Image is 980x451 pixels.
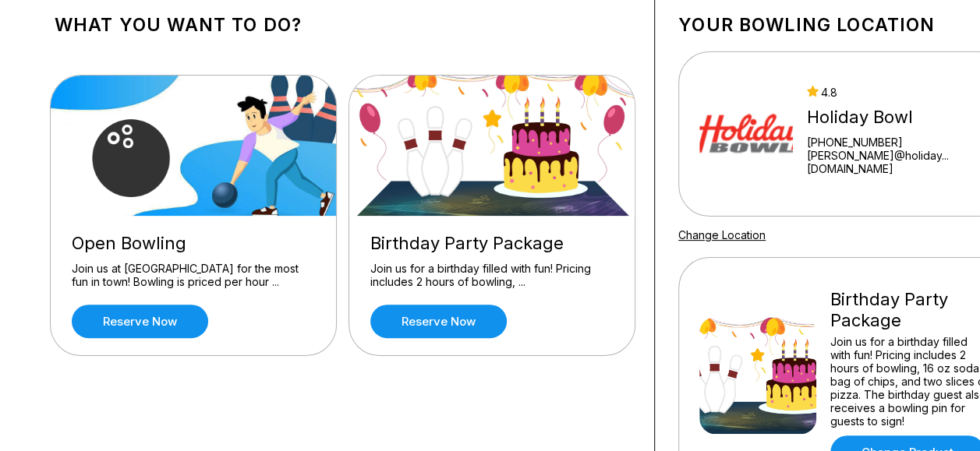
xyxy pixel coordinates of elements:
[72,305,208,338] a: Reserve now
[72,233,315,254] div: Open Bowling
[699,317,816,434] img: Birthday Party Package
[349,76,636,216] img: Birthday Party Package
[370,262,614,289] div: Join us for a birthday filled with fun! Pricing includes 2 hours of bowling, ...
[370,233,614,254] div: Birthday Party Package
[72,262,315,289] div: Join us at [GEOGRAPHIC_DATA] for the most fun in town! Bowling is priced per hour ...
[55,14,631,36] h1: What you want to do?
[370,305,507,338] a: Reserve now
[699,76,793,192] img: Holiday Bowl
[51,76,338,216] img: Open Bowling
[678,228,766,241] a: Change Location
